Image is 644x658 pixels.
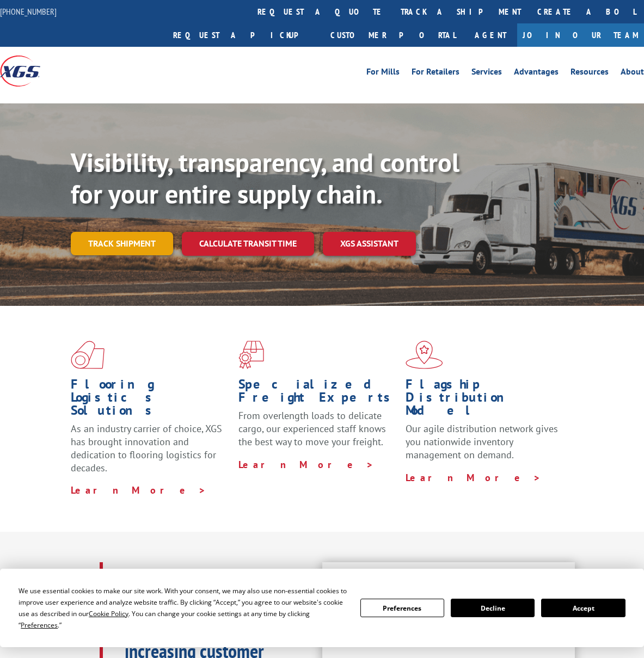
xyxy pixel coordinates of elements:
[323,232,416,255] a: XGS ASSISTANT
[517,23,644,47] a: Join Our Team
[366,67,400,79] a: For Mills
[451,599,535,617] button: Decline
[406,422,558,461] span: Our agile distribution network gives you nationwide inventory management on demand.
[322,23,464,47] a: Customer Portal
[182,232,314,255] a: Calculate transit time
[238,458,374,471] a: Learn More >
[71,484,206,496] a: Learn More >
[406,378,565,422] h1: Flagship Distribution Model
[464,23,517,47] a: Agent
[541,599,625,617] button: Accept
[71,145,459,211] b: Visibility, transparency, and control for your entire supply chain.
[621,67,644,79] a: About
[238,378,398,409] h1: Specialized Freight Experts
[238,341,264,369] img: xgs-icon-focused-on-flooring-red
[71,378,230,422] h1: Flooring Logistics Solutions
[71,232,173,255] a: Track shipment
[406,471,541,484] a: Learn More >
[412,67,459,79] a: For Retailers
[514,67,559,79] a: Advantages
[21,620,58,630] span: Preferences
[238,409,398,458] p: From overlength loads to delicate cargo, our experienced staff knows the best way to move your fr...
[471,67,502,79] a: Services
[71,341,105,369] img: xgs-icon-total-supply-chain-intelligence-red
[89,609,128,618] span: Cookie Policy
[71,422,222,473] span: As an industry carrier of choice, XGS has brought innovation and dedication to flooring logistics...
[165,23,322,47] a: Request a pickup
[19,585,347,631] div: We use essential cookies to make our site work. With your consent, we may also use non-essential ...
[571,67,609,79] a: Resources
[360,599,444,617] button: Preferences
[406,341,443,369] img: xgs-icon-flagship-distribution-model-red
